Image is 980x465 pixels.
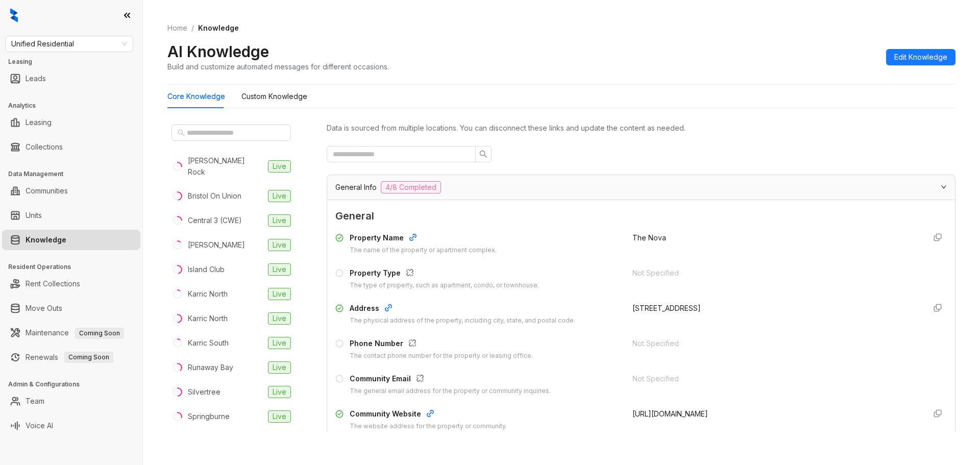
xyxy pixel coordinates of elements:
li: Maintenance [2,323,140,343]
div: Not Specified [632,338,917,349]
a: Knowledge [26,230,66,250]
span: 4/8 Completed [381,181,441,193]
li: Renewals [2,347,140,368]
span: Coming Soon [64,352,113,363]
h3: Resident Operations [8,262,142,272]
div: Karric North [188,313,228,324]
div: Not Specified [632,267,917,279]
li: Rent Collections [2,274,140,294]
div: Springburne [188,411,230,422]
span: expanded [941,184,947,190]
div: Property Name [350,232,497,246]
li: Units [2,205,140,226]
div: Central 3 (CWE) [188,215,242,226]
div: Address [350,303,575,316]
a: Units [26,205,42,226]
div: [PERSON_NAME] [188,239,245,251]
div: Island Club [188,264,225,275]
div: The website address for the property or community. [350,422,507,431]
span: Live [268,190,291,202]
div: General Info4/8 Completed [327,175,955,200]
div: Phone Number [350,338,533,351]
a: Communities [26,181,68,201]
div: [STREET_ADDRESS] [632,303,917,314]
a: Collections [26,137,63,157]
li: Collections [2,137,140,157]
span: [URL][DOMAIN_NAME] [632,409,708,418]
div: Not Specified [632,373,917,384]
div: The general email address for the property or community inquiries. [350,386,551,396]
li: Knowledge [2,230,140,250]
span: Live [268,160,291,173]
h3: Leasing [8,57,142,66]
span: Coming Soon [75,328,124,339]
span: search [479,150,487,158]
span: Live [268,312,291,325]
div: Community Website [350,408,507,422]
li: Voice AI [2,415,140,436]
span: The Nova [632,233,666,242]
div: Custom Knowledge [241,91,307,102]
a: RenewalsComing Soon [26,347,113,368]
span: Live [268,214,291,227]
a: Leasing [26,112,52,133]
div: The contact phone number for the property or leasing office. [350,351,533,361]
div: Core Knowledge [167,91,225,102]
span: Live [268,263,291,276]
a: Move Outs [26,298,62,319]
span: General Info [335,182,377,193]
a: Leads [26,68,46,89]
span: General [335,208,947,224]
li: Leasing [2,112,140,133]
div: Silvertree [188,386,220,398]
div: The type of property, such as apartment, condo, or townhouse. [350,281,539,290]
div: Community Email [350,373,551,386]
div: The physical address of the property, including city, state, and postal code. [350,316,575,326]
span: Edit Knowledge [894,52,947,63]
span: Live [268,386,291,398]
div: The name of the property or apartment complex. [350,246,497,255]
a: Voice AI [26,415,53,436]
span: search [178,129,185,136]
li: Move Outs [2,298,140,319]
h3: Data Management [8,169,142,179]
a: Team [26,391,44,411]
h3: Admin & Configurations [8,380,142,389]
div: Runaway Bay [188,362,233,373]
h2: AI Knowledge [167,42,269,61]
span: Knowledge [198,23,239,32]
div: Bristol On Union [188,190,241,202]
a: Home [165,22,189,34]
div: [PERSON_NAME] Rock [188,155,264,178]
span: Unified Residential [11,36,127,52]
span: Live [268,361,291,374]
li: Team [2,391,140,411]
li: Communities [2,181,140,201]
h3: Analytics [8,101,142,110]
button: Edit Knowledge [886,49,955,65]
span: Live [268,337,291,349]
li: / [191,22,194,34]
span: Live [268,288,291,300]
span: Live [268,239,291,251]
div: Property Type [350,267,539,281]
a: Rent Collections [26,274,80,294]
span: Live [268,410,291,423]
img: logo [10,8,18,22]
div: Karric North [188,288,228,300]
li: Leads [2,68,140,89]
div: Karric South [188,337,229,349]
div: Data is sourced from multiple locations. You can disconnect these links and update the content as... [327,123,955,134]
div: Build and customize automated messages for different occasions. [167,61,389,72]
